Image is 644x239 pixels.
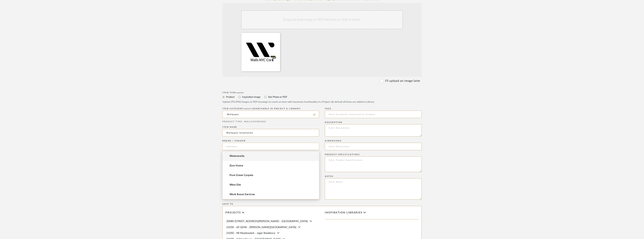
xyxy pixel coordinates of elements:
[325,175,422,178] div: Notes
[222,100,422,104] div: Upload JPG/PNG images or PDF drawings to create an item with maximum functionality in a Project. ...
[325,121,422,124] div: Description
[252,108,301,110] span: (Searchable in Project & Library)
[325,108,422,110] div: Tags
[222,129,319,137] input: Enter Name
[325,111,422,118] input: Enter Keywords, Separated by Commas
[325,153,422,156] div: Product Specifications
[230,193,255,196] span: Work Room Services
[325,140,422,142] div: Dimensions
[222,92,422,94] div: Item Type
[225,211,241,214] span: Projects
[243,108,251,110] span: required
[226,95,235,99] label: Product
[325,143,422,150] input: Enter Dimensions
[242,95,261,99] label: Inspiration Image
[222,120,319,123] div: PRODUCT TYPE
[242,121,266,123] span: : WALLCOVERINGS
[222,126,319,128] div: Item name
[230,155,244,158] span: Waterworks
[222,111,319,118] input: Type a category to search and select
[222,203,422,205] div: Save To
[230,174,253,177] span: Pure Green Carpets
[222,108,319,110] div: ITEM CATEGORY
[230,164,243,167] span: Zara Home
[226,220,308,223] span: 20080 [STREET_ADDRESS][PERSON_NAME] - [GEOGRAPHIC_DATA]
[226,226,296,229] span: 21030 - 69 QHW - [PERSON_NAME][GEOGRAPHIC_DATA]
[325,211,362,214] span: Inspiration libraries
[236,92,243,94] span: required
[226,232,275,234] span: 21050 - 98 Meadowlark - Jager Residence
[222,95,422,99] mat-radio-group: Select item type
[385,79,420,83] label: I'll upload an image later
[222,143,319,150] input: Unknown
[268,95,287,99] label: Site Photo or PDF
[230,183,241,187] span: West Elm
[222,140,319,142] div: Brand / Vendor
